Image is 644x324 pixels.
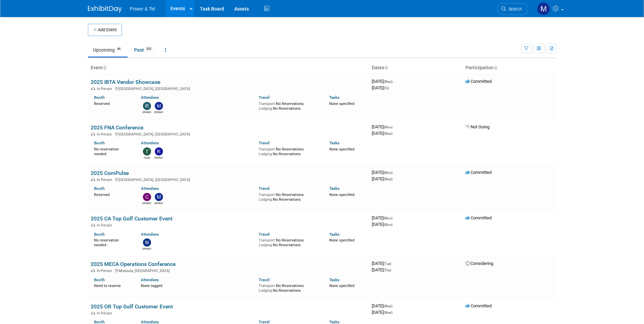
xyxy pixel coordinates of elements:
div: No reservation needed [94,146,131,156]
a: Booth [94,186,105,191]
span: Transport: [259,284,276,288]
span: (Mon) [384,171,392,175]
span: - [393,170,394,175]
span: (Thu) [384,268,391,272]
span: [DATE] [372,222,392,227]
img: Michael Mackeben [155,102,163,110]
span: Committed [465,170,492,175]
a: Past352 [129,43,159,56]
span: (Wed) [384,80,392,84]
a: Sort by Event Name [103,65,106,70]
div: No Reservations No Reservations [259,282,319,293]
span: Power & Tel [130,6,155,12]
span: - [393,215,394,220]
span: 352 [144,47,153,52]
div: Teddy Dye [143,156,151,160]
span: None specified [329,238,354,242]
a: Search [497,3,528,15]
a: Attendees [141,232,159,237]
a: Attendees [141,277,159,282]
div: No Reservations No Reservations [259,191,319,202]
span: (Wed) [384,304,392,308]
img: In-Person Event [91,311,95,314]
span: In-Person [97,132,114,137]
a: Upcoming46 [88,43,128,56]
a: 2025 FNA Conference [91,124,143,131]
a: Attendees [141,141,159,145]
a: Tasks [329,95,339,100]
a: 2025 ComPulse [91,170,129,176]
a: Sort by Participation Type [494,65,497,70]
div: No Reservations No Reservations [259,146,319,156]
span: [DATE] [372,85,389,90]
div: Ron Rafalzik [143,110,151,114]
span: Transport: [259,147,276,151]
span: In-Person [97,269,114,273]
a: Booth [94,277,105,282]
span: [DATE] [372,176,392,181]
span: [DATE] [372,310,392,315]
img: In-Person Event [91,223,95,227]
img: Ron Rafalzik [143,102,151,110]
a: Travel [259,232,270,237]
span: (Tue) [384,262,391,266]
a: Booth [94,141,105,145]
img: Teddy Dye [143,147,151,156]
span: In-Person [97,223,114,228]
img: Madalyn Bobbitt [537,2,550,15]
div: Need to reserve [94,282,131,288]
a: Tasks [329,232,339,237]
th: Event [88,62,369,74]
span: Transport: [259,102,276,106]
div: [GEOGRAPHIC_DATA], [GEOGRAPHIC_DATA] [91,86,366,91]
a: Travel [259,277,270,282]
span: Search [506,6,522,12]
span: [DATE] [372,267,391,272]
a: Tasks [329,141,339,145]
img: In-Person Event [91,269,95,272]
span: None specified [329,193,354,197]
span: (Mon) [384,223,392,227]
img: Nate Derbyshire [143,238,151,247]
div: Michael Mackeben [154,201,163,205]
div: [GEOGRAPHIC_DATA], [GEOGRAPHIC_DATA] [91,131,366,137]
span: (Fri) [384,86,389,90]
div: Chris Noora [143,201,151,205]
a: Travel [259,186,270,191]
span: None specified [329,147,354,151]
a: Travel [259,141,270,145]
img: In-Person Event [91,87,95,90]
div: [GEOGRAPHIC_DATA], [GEOGRAPHIC_DATA] [91,177,366,182]
img: Kevin Wilkes [155,147,163,156]
span: 46 [115,47,123,52]
span: Committed [465,303,492,308]
div: Reserved [94,100,131,106]
span: Not Going [465,124,490,129]
span: None specified [329,102,354,106]
span: [DATE] [372,215,394,220]
div: Michael Mackeben [154,110,163,114]
a: Attendees [141,186,159,191]
span: None specified [329,284,354,288]
span: - [393,79,394,84]
button: Add Event [88,24,122,36]
img: Michael Mackeben [155,193,163,201]
div: None tagged [141,282,254,288]
span: Lodging: [259,106,273,111]
img: In-Person Event [91,178,95,181]
span: (Mon) [384,216,392,220]
span: Transport: [259,193,276,197]
span: [DATE] [372,261,393,266]
div: Missoula, [GEOGRAPHIC_DATA] [91,268,366,273]
span: Committed [465,79,492,84]
a: 2025 OR Top Golf Customer Event [91,303,173,310]
span: In-Person [97,311,114,316]
div: No Reservations No Reservations [259,100,319,111]
a: 2025 MECA Operations Conference [91,261,176,267]
div: Kevin Wilkes [154,156,163,160]
a: Attendees [141,95,159,100]
div: No Reservations No Reservations [259,237,319,247]
span: Lodging: [259,152,273,156]
a: Tasks [329,277,339,282]
span: [DATE] [372,79,394,84]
